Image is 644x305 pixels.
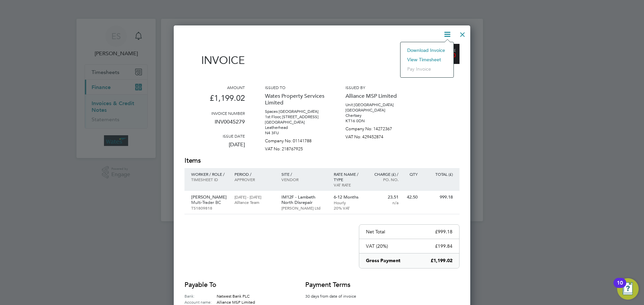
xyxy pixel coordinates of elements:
p: [PERSON_NAME] Ltd [281,205,327,211]
p: 23.51 [369,195,398,200]
p: 20% VAT [334,205,363,211]
p: Worker / Role / [191,171,228,177]
h3: Issued to [265,85,325,90]
h3: Issue date [184,133,245,139]
h2: Payable to [184,280,285,290]
button: Open Resource Center, 10 new notifications [617,278,639,300]
li: Download Invoice [404,46,450,55]
p: Unit [GEOGRAPHIC_DATA] [345,102,406,107]
p: KT16 0DN [345,118,406,124]
p: £999.18 [435,229,452,235]
li: Pay invoice [404,64,450,74]
div: 10 [617,283,623,292]
p: Timesheet ID [191,177,228,182]
p: Company No: 14272367 [345,124,406,132]
p: Net Total [366,229,385,235]
h1: Invoice [184,54,245,67]
p: Spaces [GEOGRAPHIC_DATA] [265,109,325,114]
span: Natwest Bank PLC [217,293,250,299]
h3: Amount [184,85,245,90]
li: View timesheet [404,55,450,64]
p: Alliance MSP Limited [345,90,406,102]
p: TS1809818 [191,205,228,211]
p: Multi-Trader BC [191,200,228,205]
h2: Items [184,156,460,165]
p: QTY [405,171,418,177]
p: Hourly [334,200,363,205]
p: [PERSON_NAME] [191,195,228,200]
p: Total (£) [424,171,453,177]
h3: Issued by [345,85,406,90]
h3: Invoice number [184,110,245,116]
p: Approver [234,177,274,182]
p: N4 3FU [265,130,325,136]
p: n/a [369,200,398,205]
p: Charge (£) / [369,171,398,177]
label: Account name: [184,299,217,305]
p: [DATE] [184,139,245,156]
p: Gross Payment [366,257,400,264]
p: Po. No. [369,177,398,182]
p: VAT rate [334,182,363,187]
p: 42.50 [405,195,418,200]
p: Company No: 01141788 [265,136,325,144]
p: INV0045279 [184,116,245,133]
p: 999.18 [424,195,453,200]
p: £1,199.02 [431,257,452,264]
p: [GEOGRAPHIC_DATA] [345,107,406,113]
p: IM12F - Lambeth North Disrepair [281,195,327,205]
p: [DATE] - [DATE] [234,194,274,200]
p: 6-12 Months [334,195,363,200]
p: 30 days from date of invoice [305,293,366,299]
p: Leatherhead [265,125,325,130]
h2: Payment terms [305,280,366,290]
p: Chertsey [345,113,406,118]
p: £199.84 [435,243,452,249]
p: Wates Property Services Limited [265,90,325,109]
p: [GEOGRAPHIC_DATA] [265,120,325,125]
p: VAT No: 429452874 [345,132,406,140]
p: Rate name / type [334,171,363,182]
p: £1,199.02 [184,90,245,110]
span: Alliance MSP Limited [217,299,255,305]
p: Period / [234,171,274,177]
p: Site / [281,171,327,177]
p: VAT No: 218767925 [265,144,325,152]
p: Alliance Team [234,200,274,205]
p: Vendor [281,177,327,182]
p: VAT (20%) [366,243,388,249]
p: 1st Floor, [STREET_ADDRESS] [265,114,325,120]
label: Bank: [184,293,217,299]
